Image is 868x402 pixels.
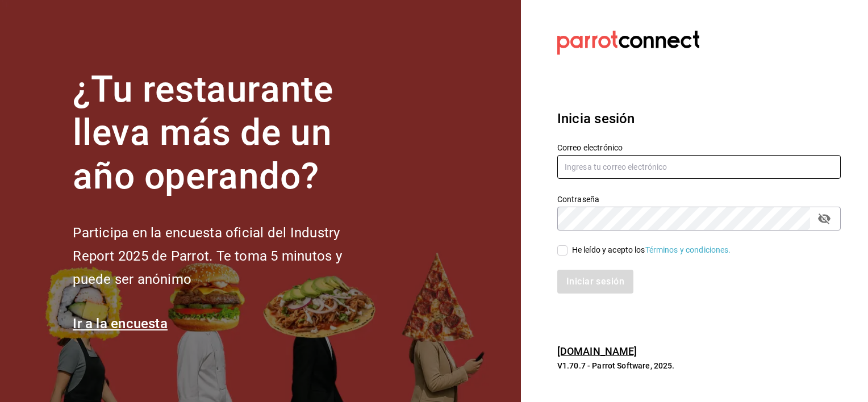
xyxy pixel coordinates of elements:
[557,195,841,203] label: Contraseña
[557,155,841,179] input: Ingresa tu correo electrónico
[557,360,841,371] p: V1.70.7 - Parrot Software, 2025.
[815,209,834,228] button: passwordField
[645,245,731,254] a: Términos y condiciones.
[73,68,379,199] h1: ¿Tu restaurante lleva más de un año operando?
[73,221,379,291] h2: Participa en la encuesta oficial del Industry Report 2025 de Parrot. Te toma 5 minutos y puede se...
[572,244,731,256] div: He leído y acepto los
[73,316,168,332] a: Ir a la encuesta
[557,108,841,129] h3: Inicia sesión
[557,143,841,151] label: Correo electrónico
[557,345,637,357] a: [DOMAIN_NAME]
